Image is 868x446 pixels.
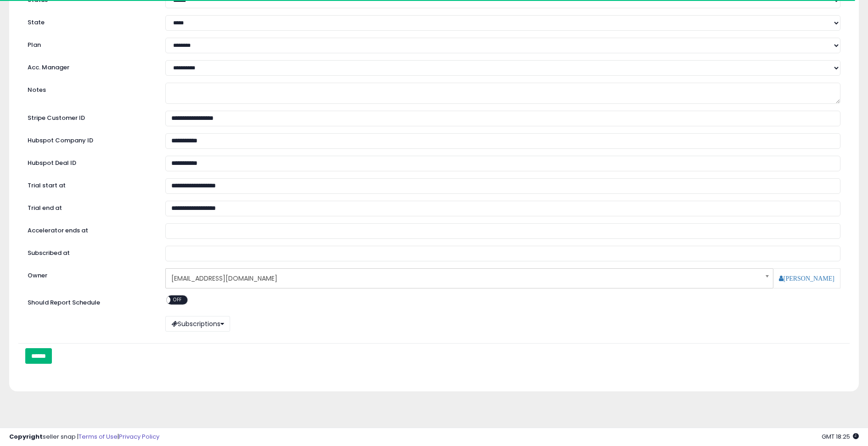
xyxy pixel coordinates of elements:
span: OFF [170,296,185,304]
label: Should Report Schedule [28,299,100,307]
label: Subscribed at [21,246,158,258]
strong: Copyright [9,432,43,441]
span: [EMAIL_ADDRESS][DOMAIN_NAME] [171,271,755,286]
label: Hubspot Company ID [21,133,158,145]
label: Accelerator ends at [21,223,158,235]
label: Trial start at [21,178,158,190]
button: Subscriptions [165,316,230,332]
a: Privacy Policy [119,432,159,441]
label: State [21,15,158,27]
a: Terms of Use [79,432,118,441]
div: seller snap | | [9,433,159,441]
label: Notes [21,83,158,95]
a: [PERSON_NAME] [779,275,834,282]
span: 2025-09-16 18:25 GMT [822,432,859,441]
label: Plan [21,38,158,50]
label: Hubspot Deal ID [21,156,158,168]
label: Acc. Manager [21,60,158,72]
label: Trial end at [21,201,158,213]
label: Owner [28,271,47,280]
label: Stripe Customer ID [21,111,158,123]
